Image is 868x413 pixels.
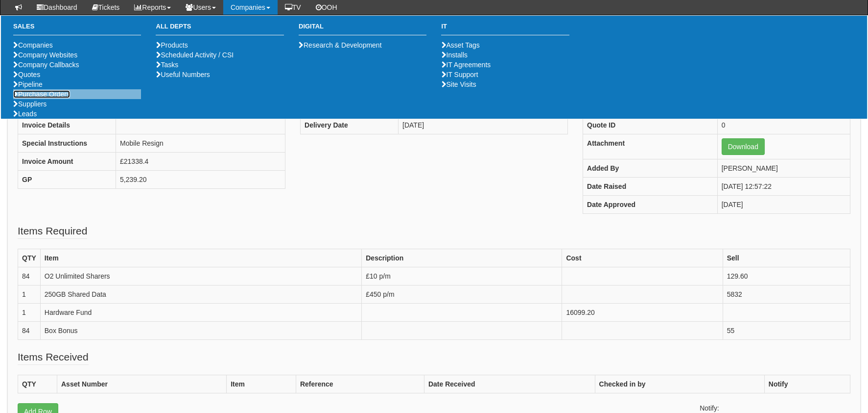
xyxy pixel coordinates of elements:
th: Description [362,249,562,267]
a: IT Support [441,71,478,78]
h3: Sales [13,23,141,35]
th: Delivery Date [300,116,398,134]
td: 84 [18,322,41,340]
a: Download [722,138,765,155]
a: Purchase Orders [13,90,70,98]
a: Installs [441,51,468,59]
td: 0 [717,116,850,134]
td: Box Bonus [40,322,361,340]
a: Pipeline [13,80,43,88]
td: 250GB Shared Data [40,285,361,304]
th: Invoice Details [18,116,116,134]
a: Suppliers [13,100,47,108]
td: O2 Unlimited Sharers [40,267,361,285]
td: 16099.20 [562,304,723,322]
td: 1 [18,285,41,304]
th: GP [18,171,116,189]
a: Useful Numbers [156,71,210,78]
td: 84 [18,267,41,285]
th: Checked in by [595,375,764,393]
td: [DATE] [398,116,567,134]
th: QTY [18,375,57,393]
a: Quotes [13,71,40,78]
h3: IT [441,23,569,35]
th: QTY [18,249,41,267]
td: £450 p/m [362,285,562,304]
th: Attachment [583,134,717,159]
th: Date Raised [583,178,717,196]
legend: Items Received [18,350,89,365]
th: Cost [562,249,723,267]
td: 5,239.20 [116,171,285,189]
td: Mobile Resign [116,134,285,153]
th: Item [227,375,296,393]
a: IT Agreements [441,61,491,69]
th: Invoice Amount [18,153,116,171]
th: Quote ID [583,116,717,134]
h3: Digital [299,23,426,35]
th: Added By [583,159,717,178]
th: Date Received [424,375,595,393]
td: [PERSON_NAME] [717,159,850,178]
a: Products [156,41,188,49]
th: Sell [723,249,850,267]
a: Site Visits [441,80,476,88]
td: 1 [18,304,41,322]
td: [DATE] [717,196,850,214]
a: Company Websites [13,51,77,59]
a: Companies [13,41,53,49]
a: Scheduled Activity / CSI [156,51,234,59]
a: Asset Tags [441,41,479,49]
th: Asset Number [57,375,227,393]
a: Company Callbacks [13,61,79,69]
td: £10 p/m [362,267,562,285]
th: Item [40,249,361,267]
th: Reference [296,375,424,393]
td: [DATE] 12:57:22 [717,178,850,196]
td: 129.60 [723,267,850,285]
th: Notify [764,375,850,393]
a: Leads [13,110,37,118]
th: Special Instructions [18,134,116,153]
a: Tasks [156,61,178,69]
td: £21338.4 [116,153,285,171]
legend: Items Required [18,224,87,239]
th: Date Approved [583,196,717,214]
h3: All Depts [156,23,283,35]
td: 5832 [723,285,850,304]
td: Hardware Fund [40,304,361,322]
a: Research & Development [299,41,382,49]
td: 55 [723,322,850,340]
